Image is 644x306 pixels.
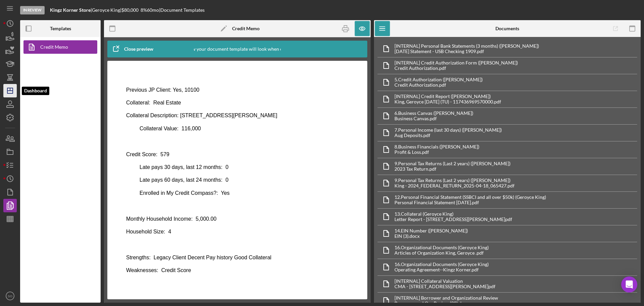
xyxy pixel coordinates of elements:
div: 13. Collateral (Geroyce King) [394,211,512,217]
iframe: Rich Text Area [121,68,354,293]
div: 60 mo [147,7,159,13]
div: [INTERNAL] Collateral Valuation [394,278,495,284]
div: 6. Business Canvas ([PERSON_NAME]) [394,111,473,116]
text: SO [8,294,12,298]
div: Credit Authorization.pdf [394,82,483,88]
div: King, Geroyce [DATE] (TU) - 117436969570000.pdf [394,99,501,104]
b: Templates [50,26,71,31]
div: Aug Deposits.pdf [394,133,502,138]
div: King - 2024_FEDERAL_RETURN_2025-04-18_065427.pdf [394,183,515,188]
div: 5. Credit Authorization ([PERSON_NAME]) [394,77,483,82]
div: 7. Personal Income (last 30 days) ([PERSON_NAME]) [394,127,502,133]
div: [INTERNAL] Credit Report ([PERSON_NAME]) [394,94,501,99]
div: This is how your document template will look when completed [172,41,302,57]
div: Personal Financial Statement [DATE].pdf [394,200,546,205]
div: CMA - [STREET_ADDRESS][PERSON_NAME]pdf [394,284,495,289]
button: SO [3,289,17,303]
b: Credit Memo [232,26,260,31]
div: 14. EIN Number ([PERSON_NAME]) [394,228,468,233]
div: Geroyce King | [92,7,121,13]
div: [INTERNAL] Personal Bank Statements (3 months) ([PERSON_NAME]) [394,43,539,49]
span: $80,000 [121,7,139,13]
div: 16. Organizational Documents (Geroyce King) [394,262,489,267]
div: Profit & Loss.pdf [394,149,479,155]
div: | Document Templates [159,7,205,13]
div: 12. Personal Financial Statement (SSBCI and all over $50k) (Geroyce King) [394,194,546,200]
div: [INTERNAL] Credit Authorization Form ([PERSON_NAME]) [394,60,518,65]
b: Kingz Korner Store [50,7,91,13]
div: 9. Personal Tax Returns (Last 2 years) ([PERSON_NAME]) [394,161,511,166]
div: 2023 Tax Return.pdf [394,166,511,172]
div: Borrower and Org Review (28).docx [394,301,498,306]
div: Close preview [124,42,153,56]
div: [INTERNAL] Borrower and Organizational Review [394,295,498,301]
div: 16. Organizational Documents (Geroyce King) [394,245,489,250]
a: Credit Memo [23,40,94,54]
div: In Review [20,6,45,14]
div: 8. Business Financials ([PERSON_NAME]) [394,144,479,149]
b: Documents [495,26,519,31]
div: 9. Personal Tax Returns (Last 2 years) ([PERSON_NAME]) [394,178,515,183]
div: | [50,7,92,13]
div: EIN (3).docx [394,233,468,239]
div: 8 % [141,7,147,13]
div: Open Intercom Messenger [621,276,637,293]
button: Close preview [107,42,160,56]
div: Operating Agreement--Kingz Korner.pdf [394,267,489,272]
div: Business Canvas.pdf [394,116,473,121]
div: Articles of Organization King, Geroyce .pdf [394,250,489,256]
div: [DATE] Statement - USB Checking 1909.pdf [394,49,539,54]
div: Letter Report - [STREET_ADDRESS][PERSON_NAME]pdf [394,217,512,222]
div: Credit Authorization.pdf [394,65,518,71]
